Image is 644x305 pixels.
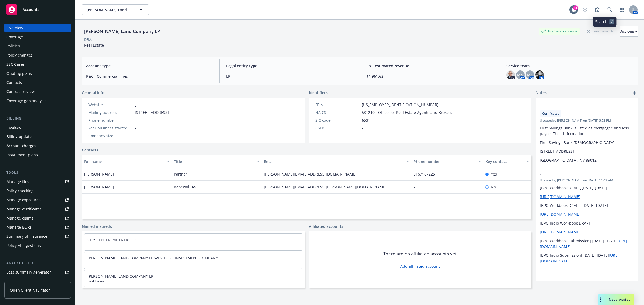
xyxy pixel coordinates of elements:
p: [BPO Indio Workbook DRAFT] [540,220,633,226]
a: Installment plans [4,151,71,159]
button: Title [172,155,262,168]
span: - [362,125,363,131]
span: Updated by [PERSON_NAME] on [DATE] 6:53 PM [540,118,633,123]
button: Key contact [483,155,531,168]
a: Add affiliated account [400,263,440,269]
div: Contacts [6,78,22,87]
a: Manage certificates [4,205,71,213]
span: Real Estate [87,279,299,284]
div: Full name [84,159,164,164]
button: Full name [82,155,172,168]
a: [URL][DOMAIN_NAME] [540,212,580,217]
a: Contacts [82,147,98,153]
span: MN [517,72,524,78]
p: [BPO Workbook Submission] [DATE]-[DATE] [540,238,633,249]
a: Billing updates [4,132,71,141]
div: Coverage [6,33,23,41]
a: Invoices [4,123,71,132]
span: Notes [536,90,547,96]
p: [BPO Indio Submission] [DATE]-[DATE] [540,252,633,264]
div: Manage files [6,177,29,186]
span: Yes [491,171,497,177]
span: P&C - Commercial lines [86,73,213,79]
div: Quoting plans [6,69,32,78]
div: SSC Cases [6,60,25,69]
div: Email [264,159,403,164]
div: Policy AI ingestions [6,241,41,250]
div: Phone number [414,159,475,164]
span: 6531 [362,117,370,123]
a: Coverage gap analysis [4,96,71,105]
p: [BPO Workbook DRAFT] [DATE]-[DATE] [540,203,633,208]
span: - [540,172,619,177]
div: Total Rewards [584,28,616,35]
div: Account charges [6,142,36,150]
div: Year business started [88,125,133,131]
a: [PERSON_NAME] LAND COMPANY LP WESTPORT INVESTMENT COMPANY [87,255,218,261]
div: 41 [573,5,578,10]
div: Policies [6,42,20,50]
div: Mailing address [88,110,133,115]
a: - [414,184,419,189]
p: [BPO Workbook DRAFT][DATE]-[DATE] [540,185,633,191]
span: Account type [86,63,213,69]
img: photo [506,70,515,79]
a: Manage files [4,177,71,186]
a: Contract review [4,87,71,96]
span: - [540,103,619,108]
span: Legal entity type [226,63,353,69]
div: CSLB [315,125,360,131]
a: Quoting plans [4,69,71,78]
a: Contacts [4,78,71,87]
span: Nova Assist [609,297,630,302]
span: - [135,125,136,131]
a: [PERSON_NAME][EMAIL_ADDRESS][DOMAIN_NAME] [264,172,361,177]
a: Report a Bug [592,4,603,15]
a: - [135,102,136,107]
span: [PERSON_NAME] [84,184,114,190]
a: Manage claims [4,214,71,222]
span: 531210 - Offices of Real Estate Agents and Brokers [362,110,452,115]
span: P&C estimated revenue [366,63,493,69]
span: [STREET_ADDRESS] [135,110,169,115]
p: First Savings Bank is listed as mortgagee and loss payee. Their information is: [540,125,633,136]
button: Email [262,155,411,168]
a: 9167187225 [414,172,439,177]
a: Overview [4,24,71,32]
p: [STREET_ADDRESS] [540,148,633,154]
div: Title [174,159,254,164]
a: Switch app [617,4,627,15]
span: Open Client Navigator [10,287,50,293]
button: Actions [620,26,638,37]
div: Actions [620,26,638,36]
div: Contract review [6,87,35,96]
span: Identifiers [309,90,328,95]
span: Certificates [542,111,559,116]
a: add [631,90,638,96]
img: photo [535,70,544,79]
div: Key contact [485,159,523,164]
a: Policy AI ingestions [4,241,71,250]
span: General info [82,90,104,95]
a: Summary of insurance [4,232,71,241]
span: Accounts [23,8,39,12]
a: SSC Cases [4,60,71,69]
div: Policy checking [6,187,34,195]
div: Company size [88,133,133,139]
div: Manage BORs [6,223,32,232]
div: [PERSON_NAME] Land Company LP [82,28,162,35]
a: Account charges [4,142,71,150]
a: Start snowing [580,4,590,15]
div: Installment plans [6,151,38,159]
div: Business Insurance [539,28,580,35]
span: $4,961.62 [366,73,493,79]
div: Tools [4,170,71,175]
a: Manage BORs [4,223,71,232]
div: SIC code [315,117,360,123]
span: Manage exposures [4,196,71,204]
span: LP [226,73,353,79]
a: CITY CENTER PARTNERS LLC [87,237,138,242]
button: [PERSON_NAME] Land Company LP [82,4,149,15]
span: Updated by [PERSON_NAME] on [DATE] 11:49 AM [540,178,633,183]
span: Renewal UW [174,184,196,190]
